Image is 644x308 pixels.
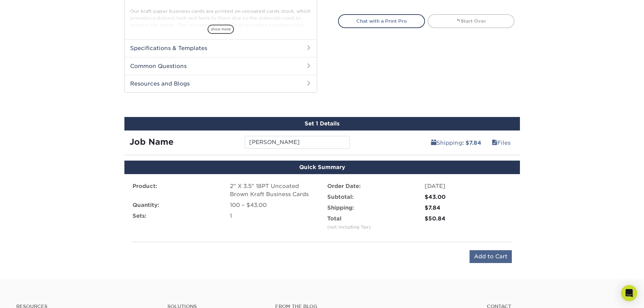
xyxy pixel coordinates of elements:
[327,215,372,231] label: Total
[125,57,317,75] h2: Common Questions
[133,182,157,190] label: Product:
[427,136,486,149] a: Shipping: $7.84
[428,14,515,28] a: Start Over
[208,25,234,34] span: show more
[338,14,425,28] a: Chat with a Print Pro
[327,204,354,212] label: Shipping:
[230,182,317,198] div: 2" X 3.5" 18PT Uncoated Brown Kraft Business Cards
[133,201,159,209] label: Quantity:
[425,215,512,223] div: $50.84
[425,182,512,190] div: [DATE]
[133,212,146,220] label: Sets:
[470,250,512,263] input: Add to Cart
[245,136,350,149] input: Enter a job name
[125,75,317,92] h2: Resources and Blogs
[230,212,317,220] div: 1
[124,117,520,131] div: Set 1 Details
[129,137,173,147] strong: Job Name
[327,224,372,230] small: (not including Tax):
[230,201,317,209] div: 100 – $43.00
[431,140,436,146] span: shipping
[462,140,481,146] b: : $7.84
[327,193,354,201] label: Subtotal:
[487,136,515,149] a: Files
[425,204,512,212] div: $7.84
[124,161,520,174] div: Quick Summary
[425,193,512,201] div: $43.00
[125,39,317,57] h2: Specifications & Templates
[327,182,361,190] label: Order Date:
[621,285,637,301] div: Open Intercom Messenger
[492,140,497,146] span: files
